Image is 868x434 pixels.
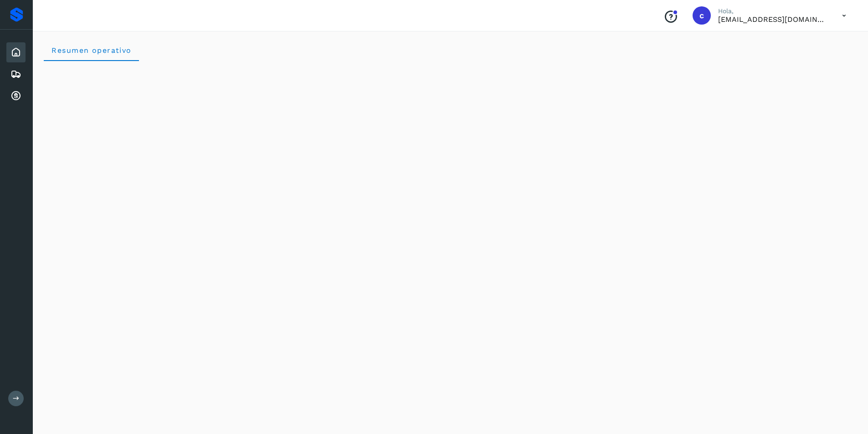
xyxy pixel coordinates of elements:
p: carlosvazqueztgc@gmail.com [718,15,827,24]
div: Cuentas por cobrar [6,86,26,106]
div: Embarques [6,64,26,84]
span: Resumen operativo [51,46,132,55]
p: Hola, [718,7,827,15]
div: Inicio [6,42,26,62]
